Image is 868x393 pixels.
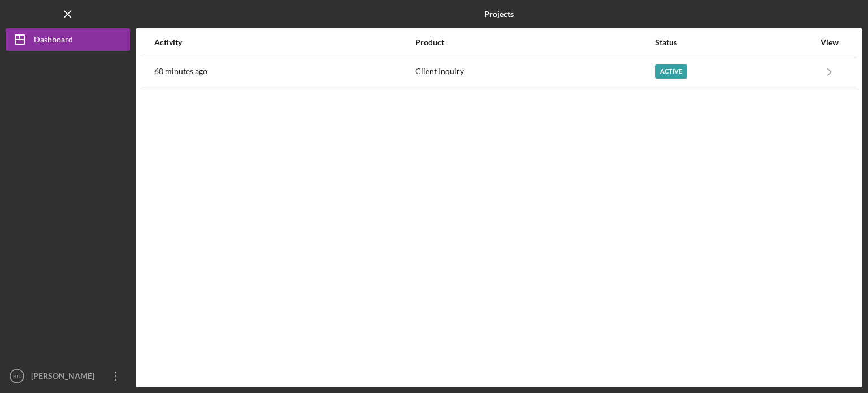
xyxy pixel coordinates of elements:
[815,38,844,47] div: View
[655,64,687,79] div: Active
[6,28,130,51] button: Dashboard
[415,38,654,47] div: Product
[34,28,73,54] div: Dashboard
[13,373,21,379] text: BG
[484,10,514,19] b: Projects
[28,365,102,390] div: [PERSON_NAME]
[6,365,130,387] button: BG[PERSON_NAME]
[415,58,654,86] div: Client Inquiry
[154,38,414,47] div: Activity
[655,38,814,47] div: Status
[154,67,207,76] time: 2025-10-08 20:29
